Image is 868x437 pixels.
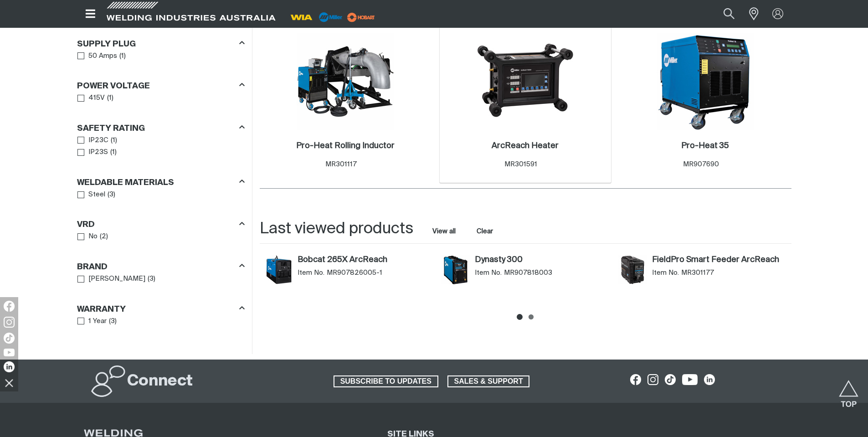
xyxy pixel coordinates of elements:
[614,253,791,296] article: FieldPro Smart Feeder ArcReach (MR301177)
[4,349,15,356] img: YouTube
[88,93,105,103] span: 415V
[296,141,395,151] a: Pro-Heat Rolling Inductor
[77,81,150,92] h3: Power Voltage
[111,135,117,146] span: ( 1 )
[77,315,244,328] ul: Warranty
[652,255,786,265] a: FieldPro Smart Feeder ArcReach
[683,161,719,168] span: MR907690
[77,218,245,231] div: VRD
[344,10,378,24] img: miller
[88,51,117,62] span: 50 Amps
[77,220,95,230] h3: VRD
[657,33,754,130] img: Pro-Heat 35
[1,375,17,391] img: hide socials
[334,375,438,387] a: SUBSCRIBE TO UPDATES
[88,190,105,200] span: Steel
[77,134,244,159] ul: Safety Rating
[77,303,245,315] div: Warranty
[432,227,456,236] a: View all last viewed products
[475,255,609,265] a: Dynasty 300
[100,231,108,242] span: ( 2 )
[448,375,529,387] span: SALES & SUPPORT
[714,4,745,24] button: Search products
[77,50,244,62] ul: Supply Plug
[77,262,108,272] h3: Brand
[4,361,15,372] img: LinkedIn
[297,33,394,130] img: Pro-Heat Rolling Inductor
[504,161,537,168] span: MR301591
[77,231,244,243] ul: VRD
[447,375,530,387] a: SALES & SUPPORT
[504,268,552,278] span: MR907818003
[681,142,729,150] h2: Pro-Heat 35
[492,141,559,151] a: ArcReach Heater
[88,231,98,242] span: No
[4,317,15,328] img: Instagram
[4,333,15,344] img: TikTok
[298,255,432,265] a: Bobcat 265X ArcReach
[77,189,244,201] ul: Weldable Materials
[681,141,729,151] a: Pro-Heat 35
[296,142,395,150] h2: Pro-Heat Rolling Inductor
[618,255,647,284] img: FieldPro Smart Feeder ArcReach
[77,37,245,50] div: Supply Plug
[148,274,155,284] span: ( 3 )
[327,268,382,278] span: MR907826005-1
[110,147,117,158] span: ( 1 )
[475,225,495,237] button: Clear all last viewed products
[88,274,145,284] span: [PERSON_NAME]
[334,375,437,387] span: SUBSCRIBE TO UPDATES
[77,260,245,272] div: Brand
[108,190,115,200] span: ( 3 )
[77,92,244,104] ul: Power Voltage
[77,146,108,159] a: IP23S
[702,4,744,24] input: Product name or item number...
[88,147,108,158] span: IP23S
[652,268,679,278] span: Item No.
[298,268,324,278] span: Item No.
[477,33,574,130] img: ArcReach Heater
[77,122,245,134] div: Safety Rating
[77,189,106,201] a: Steel
[77,273,244,285] ul: Brand
[475,268,502,278] span: Item No.
[107,93,113,103] span: ( 1 )
[77,231,98,243] a: No
[344,14,378,21] a: miller
[77,315,107,328] a: 1 Year
[4,301,15,312] img: Facebook
[77,80,245,92] div: Power Voltage
[77,134,109,147] a: IP23C
[127,371,193,391] h2: Connect
[260,253,437,296] article: Bobcat 265X ArcReach (MR907826005-1)
[264,255,293,284] img: Bobcat 265X ArcReach
[838,380,859,401] button: Scroll to top
[77,273,146,285] a: [PERSON_NAME]
[441,255,470,284] img: Dynasty 300
[77,304,126,315] h3: Warranty
[492,142,559,150] h2: ArcReach Heater
[88,316,107,327] span: 1 Year
[77,123,145,134] h3: Safety Rating
[119,51,126,62] span: ( 1 )
[77,178,174,188] h3: Weldable Materials
[437,253,614,296] article: Dynasty 300 (MR907818003)
[88,135,108,146] span: IP23C
[77,39,136,50] h3: Supply Plug
[77,176,245,188] div: Weldable Materials
[260,219,413,239] h2: Last viewed products
[681,268,714,278] span: MR301177
[77,50,118,62] a: 50 Amps
[109,316,117,327] span: ( 3 )
[325,161,357,168] span: MR301117
[77,92,105,104] a: 415V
